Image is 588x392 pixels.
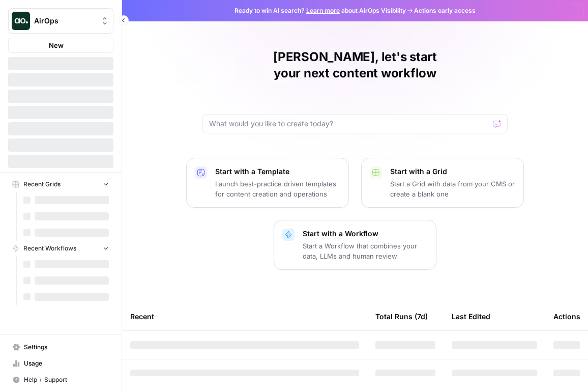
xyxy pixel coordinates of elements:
input: What would you like to create today? [209,119,489,129]
button: Recent Grids [8,177,113,192]
p: Launch best-practice driven templates for content creation and operations [215,179,340,199]
button: Start with a WorkflowStart a Workflow that combines your data, LLMs and human review [274,220,436,270]
span: Help + Support [24,375,109,384]
span: Recent Grids [23,180,61,189]
span: Ready to win AI search? about AirOps Visibility [234,6,406,15]
button: Recent Workflows [8,241,113,256]
button: New [8,38,113,53]
div: Total Runs (7d) [375,302,428,330]
p: Start with a Template [215,166,340,177]
p: Start a Workflow that combines your data, LLMs and human review [303,241,428,261]
a: Learn more [306,7,340,14]
button: Start with a TemplateLaunch best-practice driven templates for content creation and operations [186,158,349,208]
button: Start with a GridStart a Grid with data from your CMS or create a blank one [361,158,524,208]
div: Recent [130,302,359,330]
button: Help + Support [8,372,113,388]
a: Settings [8,339,113,355]
p: Start a Grid with data from your CMS or create a blank one [390,179,515,199]
span: AirOps [34,16,96,26]
p: Start with a Grid [390,166,515,177]
a: Usage [8,355,113,372]
button: Workspace: AirOps [8,8,113,34]
span: Settings [24,343,109,352]
h1: [PERSON_NAME], let's start your next content workflow [202,49,508,81]
span: Usage [24,359,109,368]
span: Actions early access [414,6,476,15]
span: New [49,40,64,50]
div: Last Edited [452,302,490,330]
span: Recent Workflows [23,244,76,253]
img: AirOps Logo [12,12,30,30]
div: Actions [553,302,580,330]
p: Start with a Workflow [303,229,428,239]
